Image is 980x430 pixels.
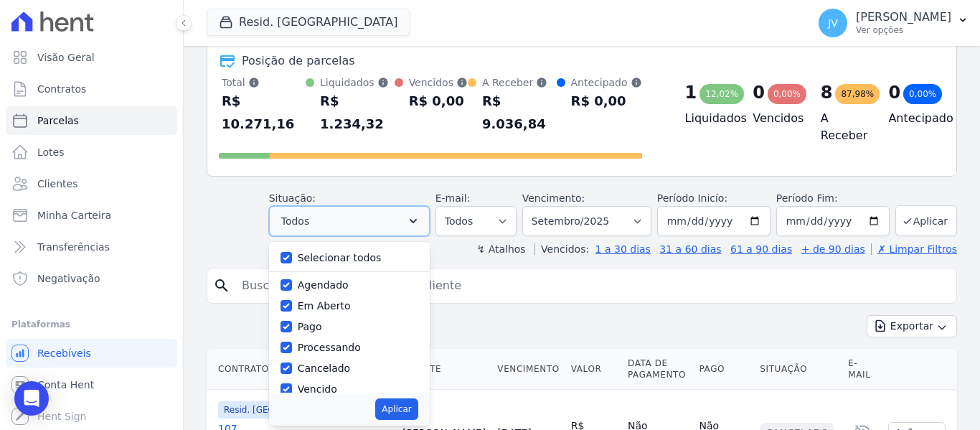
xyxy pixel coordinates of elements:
div: Vencidos [409,75,468,90]
label: Período Inicío: [657,192,727,204]
div: 0 [888,81,900,104]
div: 1 [685,81,697,104]
input: Buscar por nome do lote ou do cliente [233,271,951,300]
a: + de 90 dias [801,243,865,255]
div: Liquidados [320,75,395,90]
button: Resid. [GEOGRAPHIC_DATA] [207,9,410,36]
a: Negativação [6,264,177,293]
div: R$ 1.234,32 [320,90,395,136]
div: Posição de parcelas [242,52,355,70]
span: Recebíveis [37,346,91,360]
div: 87,98% [835,84,880,104]
a: Clientes [6,169,177,198]
a: Contratos [6,75,177,103]
a: Parcelas [6,106,177,135]
label: Vencimento: [522,192,585,204]
span: Transferências [37,240,110,254]
a: 61 a 90 dias [730,243,792,255]
th: Pago [694,349,755,390]
label: Selecionar todos [298,252,382,263]
th: Contrato [207,349,397,390]
label: ↯ Atalhos [476,243,525,255]
a: ✗ Limpar Filtros [871,243,957,255]
div: R$ 10.271,16 [222,90,306,136]
button: Exportar [867,315,957,337]
span: Visão Geral [37,50,95,65]
a: 1 a 30 dias [595,243,651,255]
label: Vencidos: [534,243,589,255]
a: Conta Hent [6,370,177,399]
button: JV [PERSON_NAME] Ver opções [807,3,980,43]
button: Aplicar [895,205,957,236]
th: Vencimento [491,349,565,390]
a: Recebíveis [6,339,177,368]
label: Período Fim: [776,191,890,206]
div: 0 [753,81,765,104]
span: Conta Hent [37,378,94,392]
label: E-mail: [435,192,471,204]
span: Parcelas [37,113,79,128]
a: Visão Geral [6,43,177,72]
span: Resid. [GEOGRAPHIC_DATA] [218,401,349,419]
div: 0,00% [768,84,806,104]
div: A Receber [482,75,557,90]
th: Cliente [397,349,491,390]
h4: Vencidos [753,110,798,127]
label: Agendado [298,279,349,291]
h4: A Receber [821,110,866,144]
label: Vencido [298,383,337,395]
div: R$ 0,00 [571,90,642,113]
a: 31 a 60 dias [659,243,721,255]
div: 12,02% [699,84,744,104]
div: 0,00% [903,84,942,104]
div: Antecipado [571,75,642,90]
label: Cancelado [298,363,350,374]
div: Open Intercom Messenger [14,381,49,416]
a: Minha Carteira [6,201,177,230]
label: Pago [298,321,322,332]
div: R$ 0,00 [409,90,468,113]
a: Lotes [6,138,177,167]
i: search [213,277,230,294]
p: Ver opções [856,24,951,36]
span: Lotes [37,145,65,159]
span: Clientes [37,177,77,191]
th: Valor [565,349,622,390]
label: Situação: [269,192,316,204]
div: Plataformas [11,316,171,333]
div: Total [222,75,306,90]
p: [PERSON_NAME] [856,10,951,24]
span: Todos [281,212,309,230]
button: Aplicar [375,398,418,420]
a: Transferências [6,233,177,261]
th: Data de Pagamento [622,349,694,390]
span: JV [828,18,838,28]
span: Contratos [37,82,86,96]
button: Todos [269,206,430,236]
span: Negativação [37,271,100,286]
th: Situação [754,349,842,390]
label: Processando [298,342,361,353]
h4: Liquidados [685,110,730,127]
div: R$ 9.036,84 [482,90,557,136]
th: E-mail [842,349,882,390]
div: 8 [821,81,833,104]
h4: Antecipado [888,110,933,127]
label: Em Aberto [298,300,351,312]
span: Minha Carteira [37,208,111,223]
